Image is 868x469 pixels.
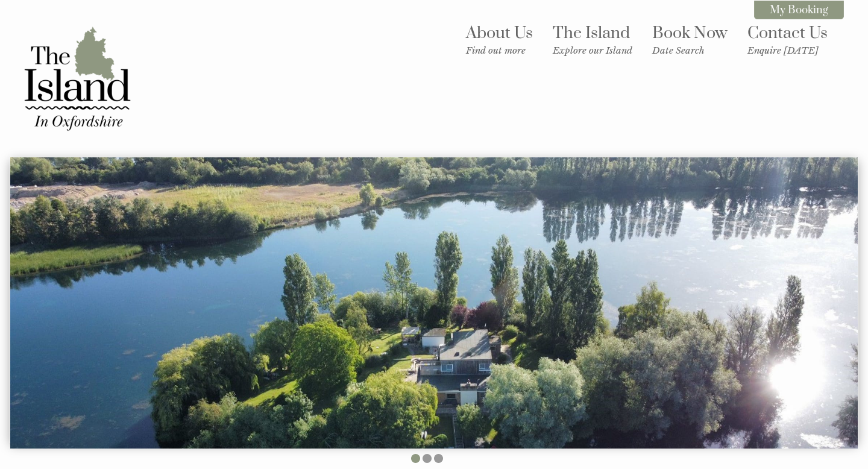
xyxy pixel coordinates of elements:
[466,23,533,56] a: About UsFind out more
[17,18,137,139] img: The Island in Oxfordshire
[754,1,844,19] a: My Booking
[553,45,632,56] small: Explore our Island
[553,23,632,56] a: The IslandExplore our Island
[747,23,828,56] a: Contact UsEnquire [DATE]
[652,45,728,56] small: Date Search
[747,45,828,56] small: Enquire [DATE]
[466,45,533,56] small: Find out more
[652,23,728,56] a: Book NowDate Search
